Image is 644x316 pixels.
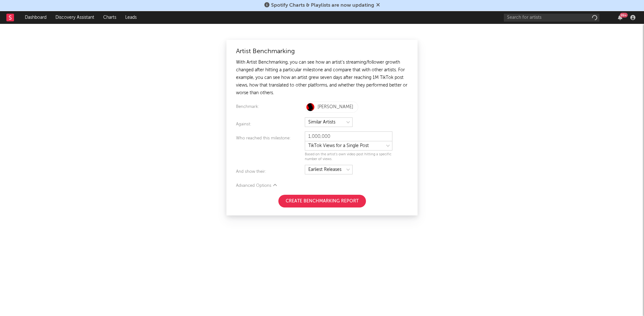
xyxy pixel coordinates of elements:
[99,11,121,24] a: Charts
[236,168,305,176] div: And show their:
[618,15,622,20] button: 99+
[305,152,392,162] div: Based on the artist's own video post hitting a specific number of views.
[305,131,392,141] input: eg. 1,000,000
[236,103,305,114] div: Benchmark:
[318,103,353,111] div: [PERSON_NAME]
[51,11,99,24] a: Discovery Assistant
[376,3,380,8] span: Dismiss
[620,13,628,18] div: 99 +
[121,11,141,24] a: Leads
[236,59,408,97] div: With Artist Benchmarking, you can see how an artist's streaming/follower growth changed after hit...
[271,3,374,8] span: Spotify Charts & Playlists are now updating
[504,14,599,22] input: Search for artists
[236,182,408,190] div: Advanced Options
[278,195,366,207] button: Create Benchmarking Report
[236,135,305,162] div: Who reached this milestone:
[20,11,51,24] a: Dashboard
[236,121,305,128] div: Against:
[236,48,408,55] div: Artist Benchmarking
